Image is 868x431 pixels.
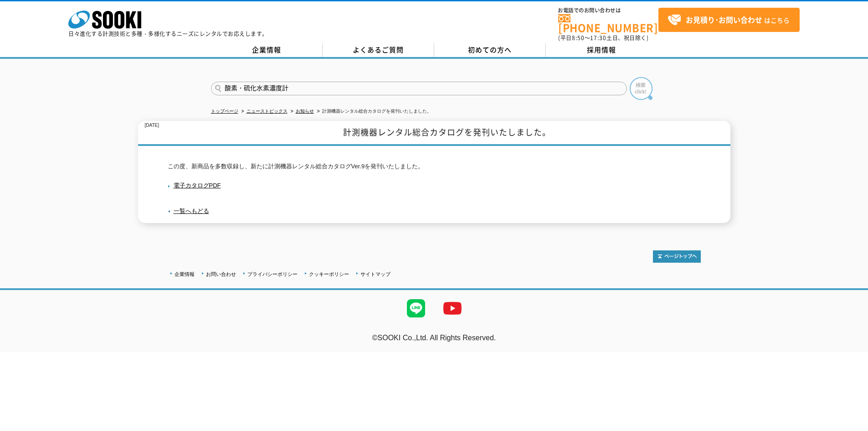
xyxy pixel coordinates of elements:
img: YouTube [434,290,471,327]
p: [DATE] [145,121,159,130]
a: 電子カタログPDF [168,182,221,189]
a: [PHONE_NUMBER] [558,14,658,33]
a: 一覧へもどる [174,208,209,214]
a: お知らせ [296,109,314,114]
a: プライバシーポリシー [247,271,298,277]
a: 初めての方へ [434,43,546,57]
a: サイトマップ [360,271,390,277]
span: お電話でのお問い合わせは [558,8,658,13]
a: よくあるご質問 [323,43,434,57]
span: はこちら [668,13,790,27]
a: 採用情報 [546,43,657,57]
img: btn_search.png [630,77,652,100]
p: この度、新商品を多数収録し、新たに計測機器レンタル総合カタログVer.9を発刊いたしました。 [168,162,701,171]
a: お見積り･お問い合わせはこちら [658,8,800,32]
strong: お見積り･お問い合わせ [686,14,762,25]
img: LINE [398,290,434,327]
span: (平日 ～ 土日、祝日除く) [558,34,648,42]
span: 17:30 [590,34,606,42]
h1: 計測機器レンタル総合カタログを発刊いたしました。 [138,121,730,146]
p: 日々進化する計測技術と多種・多様化するニーズにレンタルでお応えします。 [68,31,268,36]
a: 企業情報 [211,43,323,57]
span: 8:50 [572,34,585,42]
input: 商品名、型式、NETIS番号を入力してください [211,82,627,95]
a: トップページ [211,109,238,114]
a: お問い合わせ [206,271,236,277]
img: トップページへ [653,250,701,263]
a: クッキーポリシー [309,271,349,277]
li: 計測機器レンタル総合カタログを発刊いたしました。 [315,107,431,116]
a: 企業情報 [175,271,195,277]
span: 初めての方へ [468,45,512,55]
a: テストMail [833,343,868,351]
a: ニューストピックス [247,109,288,114]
